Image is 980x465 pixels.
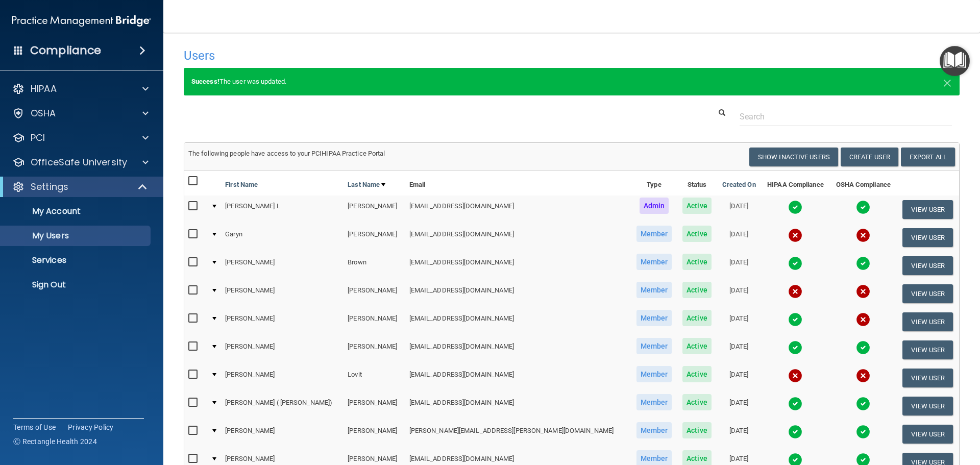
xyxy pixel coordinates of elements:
[682,282,712,298] span: Active
[830,171,897,195] th: OSHA Compliance
[405,252,631,280] td: [EMAIL_ADDRESS][DOMAIN_NAME]
[902,425,953,444] button: View User
[717,280,761,308] td: [DATE]
[12,107,149,119] a: OSHA
[682,226,712,242] span: Active
[803,393,968,433] iframe: Drift Widget Chat Controller
[902,369,953,387] button: View User
[344,336,405,364] td: [PERSON_NAME]
[221,224,344,252] td: Garyn
[184,49,630,62] h4: Users
[682,394,712,410] span: Active
[717,420,761,448] td: [DATE]
[788,312,802,327] img: tick.e7d51cea.svg
[788,228,802,242] img: cross.ca9f0e7f.svg
[405,280,631,308] td: [EMAIL_ADDRESS][DOMAIN_NAME]
[7,231,146,241] p: My Users
[677,171,717,195] th: Status
[344,420,405,448] td: [PERSON_NAME]
[221,280,344,308] td: [PERSON_NAME]
[722,179,756,191] a: Created On
[841,148,898,166] button: Create User
[740,107,952,126] input: Search
[902,256,953,275] button: View User
[761,171,829,195] th: HIPAA Compliance
[682,338,712,354] span: Active
[221,308,344,336] td: [PERSON_NAME]
[901,148,955,166] a: Export All
[12,181,148,193] a: Settings
[636,226,672,242] span: Member
[636,394,672,410] span: Member
[31,181,68,193] p: Settings
[405,364,631,392] td: [EMAIL_ADDRESS][DOMAIN_NAME]
[856,369,870,383] img: cross.ca9f0e7f.svg
[344,280,405,308] td: [PERSON_NAME]
[717,308,761,336] td: [DATE]
[221,336,344,364] td: [PERSON_NAME]
[717,392,761,420] td: [DATE]
[344,392,405,420] td: [PERSON_NAME]
[636,254,672,270] span: Member
[856,228,870,242] img: cross.ca9f0e7f.svg
[405,308,631,336] td: [EMAIL_ADDRESS][DOMAIN_NAME]
[221,392,344,420] td: [PERSON_NAME] ( [PERSON_NAME])
[184,68,960,95] div: The user was updated.
[943,76,952,88] button: Close
[12,156,149,168] a: OfficeSafe University
[631,171,677,195] th: Type
[717,224,761,252] td: [DATE]
[7,280,146,290] p: Sign Out
[221,364,344,392] td: [PERSON_NAME]
[636,282,672,298] span: Member
[902,284,953,303] button: View User
[191,78,219,85] strong: Success!
[788,340,802,355] img: tick.e7d51cea.svg
[788,256,802,271] img: tick.e7d51cea.svg
[348,179,385,191] a: Last Name
[344,252,405,280] td: Brown
[7,206,146,216] p: My Account
[68,422,114,432] a: Privacy Policy
[344,364,405,392] td: Lovit
[717,195,761,224] td: [DATE]
[940,46,970,76] button: Open Resource Center
[682,310,712,326] span: Active
[405,171,631,195] th: Email
[344,308,405,336] td: [PERSON_NAME]
[788,425,802,439] img: tick.e7d51cea.svg
[636,422,672,438] span: Member
[856,284,870,299] img: cross.ca9f0e7f.svg
[788,284,802,299] img: cross.ca9f0e7f.svg
[221,420,344,448] td: [PERSON_NAME]
[405,224,631,252] td: [EMAIL_ADDRESS][DOMAIN_NAME]
[749,148,838,166] button: Show Inactive Users
[856,340,870,355] img: tick.e7d51cea.svg
[682,366,712,382] span: Active
[943,71,952,92] span: ×
[405,336,631,364] td: [EMAIL_ADDRESS][DOMAIN_NAME]
[13,436,97,447] span: Ⓒ Rectangle Health 2024
[12,11,151,31] img: PMB logo
[405,392,631,420] td: [EMAIL_ADDRESS][DOMAIN_NAME]
[405,195,631,224] td: [EMAIL_ADDRESS][DOMAIN_NAME]
[405,420,631,448] td: [PERSON_NAME][EMAIL_ADDRESS][PERSON_NAME][DOMAIN_NAME]
[221,195,344,224] td: [PERSON_NAME] L
[788,397,802,411] img: tick.e7d51cea.svg
[902,312,953,331] button: View User
[902,340,953,359] button: View User
[902,228,953,247] button: View User
[344,195,405,224] td: [PERSON_NAME]
[640,198,669,214] span: Admin
[856,256,870,271] img: tick.e7d51cea.svg
[682,422,712,438] span: Active
[636,338,672,354] span: Member
[31,132,45,144] p: PCI
[717,336,761,364] td: [DATE]
[902,200,953,219] button: View User
[7,255,146,265] p: Services
[30,43,101,58] h4: Compliance
[682,254,712,270] span: Active
[225,179,258,191] a: First Name
[12,83,149,95] a: HIPAA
